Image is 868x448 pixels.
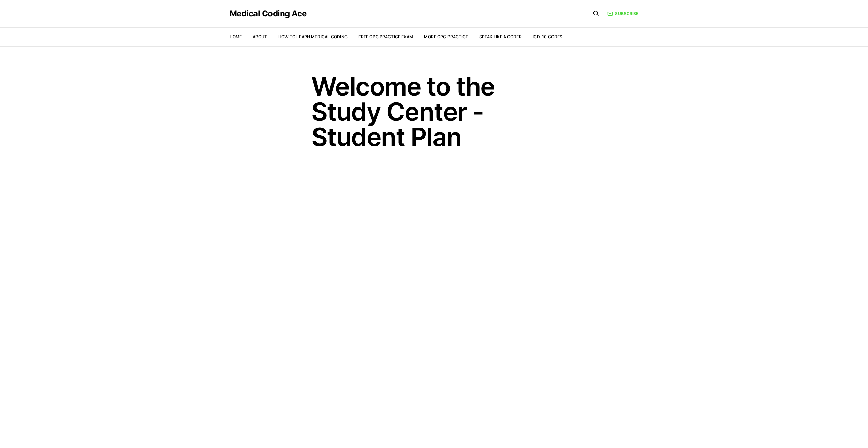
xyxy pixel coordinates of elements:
[230,34,242,39] a: Home
[607,11,638,17] a: Subscribe
[230,10,307,18] a: Medical Coding Ace
[479,34,522,39] a: Speak Like a Coder
[424,34,468,39] a: More CPC Practice
[311,74,557,149] h1: Welcome to the Study Center - Student Plan
[358,34,413,39] a: Free CPC Practice Exam
[253,34,267,39] a: About
[278,34,348,39] a: How to Learn Medical Coding
[533,34,562,39] a: ICD-10 Codes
